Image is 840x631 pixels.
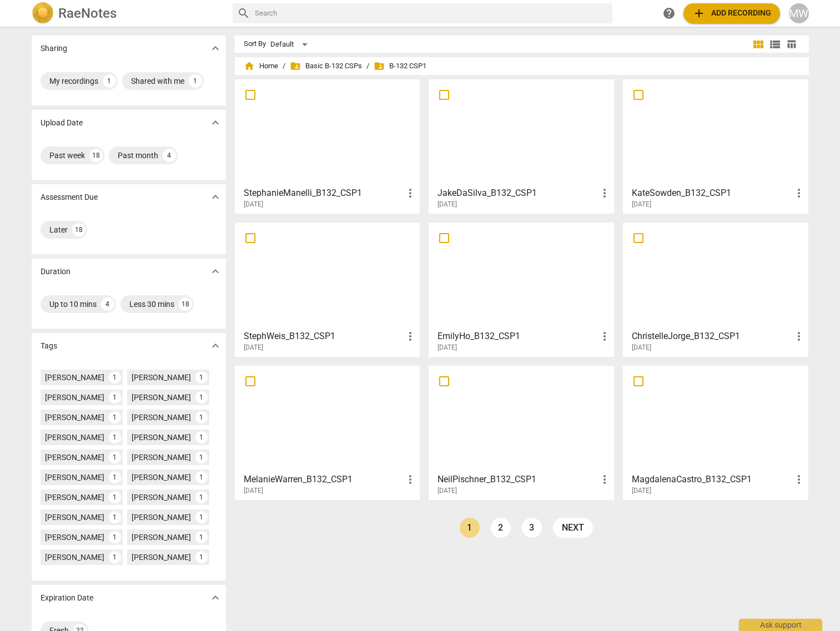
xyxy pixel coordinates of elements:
a: EmilyHo_B132_CSP1[DATE] [432,226,610,352]
h3: KateSowden_B132_CSP1 [632,186,792,200]
span: more_vert [792,330,806,343]
div: Default [270,36,311,53]
div: 4 [163,149,176,162]
div: Shared with me [131,75,184,87]
button: List view [767,36,783,53]
span: more_vert [792,186,806,200]
span: folder_shared [290,60,301,72]
div: 1 [195,471,208,483]
a: StephanieManelli_B132_CSP1[DATE] [239,83,416,209]
div: 1 [109,451,121,463]
div: 1 [103,74,116,88]
a: KateSowden_B132_CSP1[DATE] [627,83,804,209]
span: / [366,62,369,70]
div: 1 [195,411,208,423]
div: 1 [195,551,208,563]
button: Table view [783,36,800,53]
span: more_vert [598,186,611,200]
span: [DATE] [632,486,651,496]
span: search [237,7,250,20]
p: Tags [41,340,57,352]
div: [PERSON_NAME] [45,472,104,483]
h3: JakeDaSilva_B132_CSP1 [437,186,598,200]
span: [DATE] [244,200,263,209]
div: [PERSON_NAME] [132,512,191,523]
div: [PERSON_NAME] [45,552,104,563]
div: 1 [195,391,208,403]
span: expand_more [209,265,222,278]
button: Show more [207,337,224,354]
span: expand_more [209,591,222,604]
h3: NeilPischner_B132_CSP1 [437,473,598,486]
span: folder_shared [374,60,385,72]
div: [PERSON_NAME] [45,432,104,443]
h2: RaeNotes [58,6,117,21]
span: expand_more [209,42,222,55]
button: MW [789,3,809,23]
div: 1 [195,371,208,383]
div: [PERSON_NAME] [45,492,104,503]
button: Show more [207,263,224,280]
div: 18 [72,223,85,236]
a: NeilPischner_B132_CSP1[DATE] [432,370,610,495]
div: 1 [109,511,121,523]
div: 4 [101,297,114,311]
div: 1 [195,431,208,443]
span: more_vert [404,330,417,343]
div: 1 [189,74,202,88]
h3: EmilyHo_B132_CSP1 [437,330,598,343]
span: home [244,60,255,72]
div: [PERSON_NAME] [132,452,191,463]
div: [PERSON_NAME] [132,472,191,483]
span: [DATE] [632,200,651,209]
a: Page 3 [522,518,542,538]
div: Sort By [244,40,266,48]
div: 1 [195,451,208,463]
span: [DATE] [244,343,263,352]
div: My recordings [49,75,98,87]
button: Show more [207,189,224,205]
span: add [692,7,706,20]
div: [PERSON_NAME] [132,492,191,503]
h3: ChristelleJorge_B132_CSP1 [632,330,792,343]
div: [PERSON_NAME] [45,392,104,403]
div: [PERSON_NAME] [45,412,104,423]
span: more_vert [792,473,806,486]
div: Later [49,224,68,235]
p: Assessment Due [41,191,98,203]
div: 1 [195,491,208,503]
a: StephWeis_B132_CSP1[DATE] [239,226,416,352]
div: 1 [109,491,121,503]
div: 1 [109,391,121,403]
a: MagdalenaCastro_B132_CSP1[DATE] [627,370,804,495]
div: Past week [49,150,85,161]
span: view_module [752,38,765,51]
div: Past month [118,150,158,161]
span: table_chart [786,39,797,49]
div: 1 [109,531,121,543]
a: Help [659,3,679,23]
div: [PERSON_NAME] [45,532,104,543]
div: Up to 10 mins [49,299,97,310]
button: Upload [683,3,780,23]
span: [DATE] [437,486,457,496]
a: ChristelleJorge_B132_CSP1[DATE] [627,226,804,352]
div: 1 [109,431,121,443]
p: Sharing [41,43,67,54]
span: more_vert [404,186,417,200]
button: Tile view [750,36,767,53]
a: JakeDaSilva_B132_CSP1[DATE] [432,83,610,209]
div: [PERSON_NAME] [45,452,104,463]
span: view_list [768,38,782,51]
div: 1 [109,371,121,383]
p: Expiration Date [41,592,93,604]
span: Home [244,60,278,72]
span: more_vert [598,330,611,343]
span: expand_more [209,190,222,204]
a: next [553,518,593,538]
div: [PERSON_NAME] [132,432,191,443]
div: [PERSON_NAME] [45,372,104,383]
h3: MagdalenaCastro_B132_CSP1 [632,473,792,486]
span: / [283,62,285,70]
